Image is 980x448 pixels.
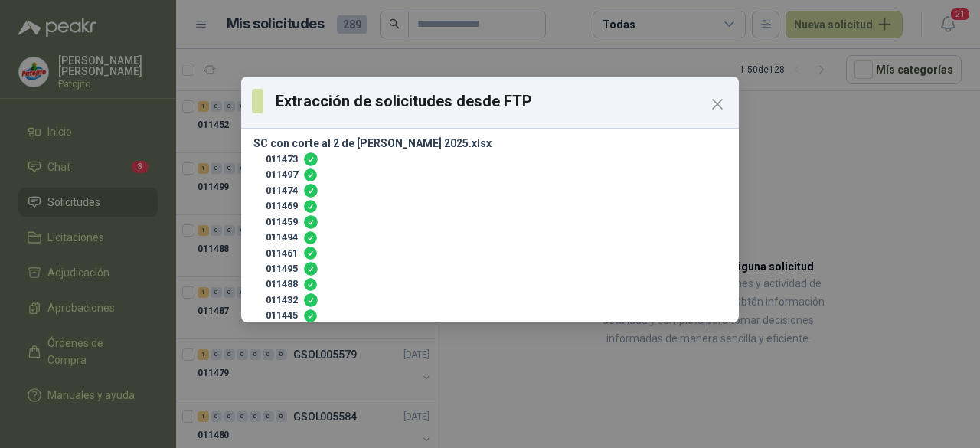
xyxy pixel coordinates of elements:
[266,152,298,167] h4: 011473
[266,308,298,323] h4: 011445
[253,135,492,152] h2: SC con corte al 2 de [PERSON_NAME] 2025.xlsx
[266,261,298,276] h4: 011495
[266,214,298,230] h4: 011459
[266,167,298,182] h4: 011497
[266,230,298,245] h4: 011494
[266,293,298,308] h4: 011432
[266,246,298,261] h4: 011461
[266,198,298,214] h4: 011469
[705,92,730,116] button: Close
[266,276,298,292] h4: 011488
[266,183,298,198] h4: 011474
[276,90,728,113] h3: Extracción de solicitudes desde FTP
